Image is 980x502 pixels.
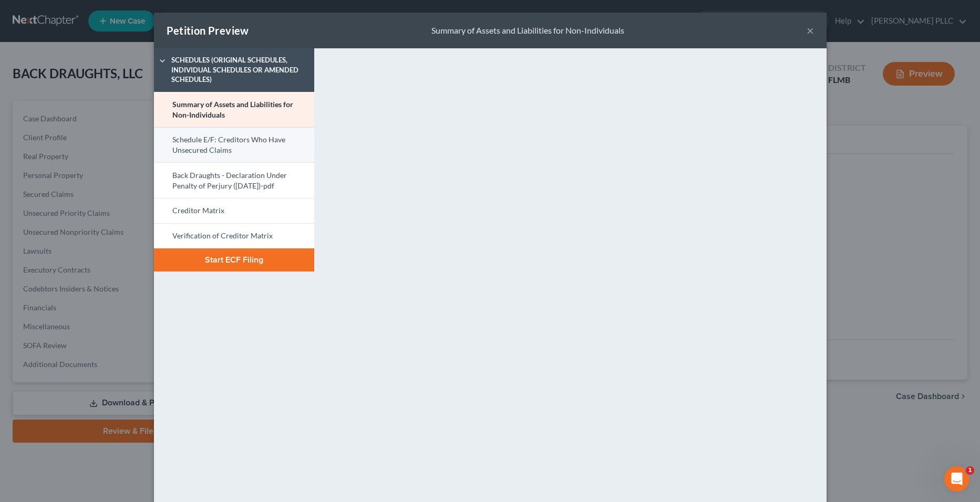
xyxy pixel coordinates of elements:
a: Summary of Assets and Liabilities for Non-Individuals [154,92,314,127]
a: Verification of Creditor Matrix [154,223,314,248]
a: Schedule E/F: Creditors Who Have Unsecured Claims [154,127,314,163]
div: Petition Preview [167,23,249,38]
iframe: <object ng-attr-data='[URL][DOMAIN_NAME]' type='application/pdf' width='100%' height='800px'></ob... [350,74,801,494]
button: Start ECF Filing [154,248,314,271]
div: Summary of Assets and Liabilities for Non-Individuals [431,25,624,37]
a: Back Draughts - Declaration Under Penalty of Perjury ([DATE])-pdf [154,162,314,198]
a: SCHEDULES (original schedules, individual schedules or amended schedules) [154,48,314,92]
span: SCHEDULES (original schedules, individual schedules or amended schedules) [166,55,315,85]
a: Creditor Matrix [154,198,314,223]
iframe: Intercom live chat [944,466,969,491]
button: × [807,24,814,37]
span: 1 [966,466,974,475]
